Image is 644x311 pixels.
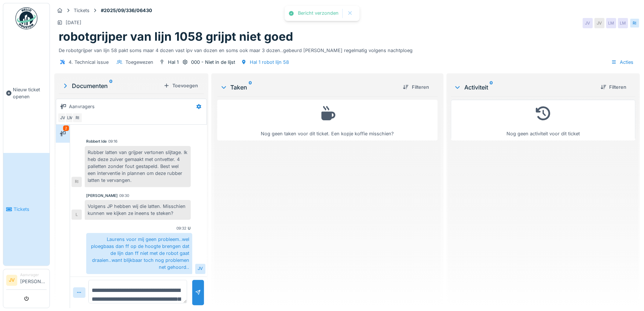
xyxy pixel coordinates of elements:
[108,139,117,144] div: 09:16
[168,59,179,66] div: Hal 1
[594,18,604,28] div: JV
[191,59,235,66] div: 000 - Niet in de lijst
[6,275,17,286] li: JV
[72,113,83,123] div: RI
[606,18,616,28] div: LM
[58,113,68,123] div: JV
[74,7,89,14] div: Tickets
[86,233,192,274] div: Laurens voor mij geen probleem..wel ploegbaas dan ff op de hoogte brengen dat de lijn dan ff niet...
[629,18,640,28] div: RI
[608,57,637,67] div: Acties
[59,30,293,44] h1: robotgrijper van lijn 1058 grijpt niet goed
[249,83,252,92] sup: 0
[222,103,433,137] div: Nog geen taken voor dit ticket. Een kopje koffie misschien?
[69,59,109,66] div: 4. Technical issue
[86,139,107,144] div: Robbert Ide
[220,83,397,92] div: Taken
[176,226,186,231] div: 09:32
[618,18,628,28] div: LM
[72,177,82,187] div: RI
[161,81,201,91] div: Toevoegen
[582,18,593,28] div: JV
[62,81,161,90] div: Documenten
[188,226,191,231] div: U
[6,272,47,290] a: JV Aanvrager[PERSON_NAME]
[20,272,47,278] div: Aanvrager
[72,209,82,220] div: L
[109,81,113,90] sup: 0
[454,83,594,92] div: Activiteit
[195,264,205,274] div: JV
[597,82,629,92] div: Filteren
[86,193,118,198] div: [PERSON_NAME]
[14,206,47,213] span: Tickets
[65,113,75,123] div: LM
[66,19,81,26] div: [DATE]
[250,59,289,66] div: Hal 1 robot lijn 58
[69,103,95,110] div: Aanvragers
[63,125,69,131] div: 2
[400,82,432,92] div: Filteren
[20,272,47,288] li: [PERSON_NAME]
[3,33,50,153] a: Nieuw ticket openen
[15,7,37,29] img: Badge_color-CXgf-gQk.svg
[455,103,630,137] div: Nog geen activiteit voor dit ticket
[298,10,339,17] div: Bericht verzonden
[3,153,50,266] a: Tickets
[98,7,155,14] strong: #2025/09/336/06430
[119,193,129,198] div: 09:30
[59,44,635,54] div: De robotgrijper van lijn 58 pakt soms maar 4 dozen vast ipv van dozen en soms ook maar 3 dozen..g...
[125,59,153,66] div: Toegewezen
[85,146,191,187] div: Rubber latten van grijper vertonen slijtage. Ik heb deze zuiver gemaakt met ontvetter. 4 pallette...
[13,86,47,100] span: Nieuw ticket openen
[489,83,493,92] sup: 0
[85,200,191,220] div: Volgens JP hebben wij die latten. Misschien kunnen we kijken ze ineens te steken?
